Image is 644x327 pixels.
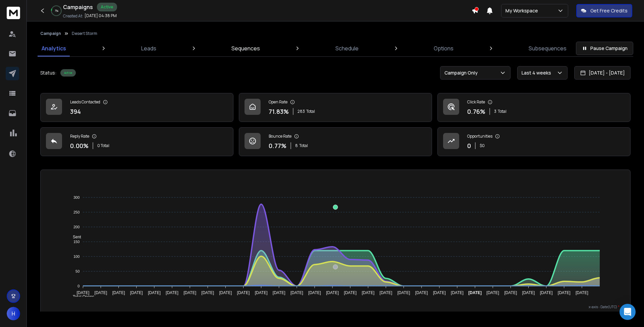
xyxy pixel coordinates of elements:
[444,69,480,76] p: Campaign Only
[306,109,315,114] span: Total
[430,40,458,56] a: Options
[344,290,357,295] tspan: [DATE]
[68,235,81,239] span: Sent
[7,307,20,320] button: H
[498,109,506,114] span: Total
[525,40,571,56] a: Subsequences
[397,290,410,295] tspan: [DATE]
[73,225,79,229] tspan: 200
[70,99,100,105] p: Leads Contacted
[326,290,339,295] tspan: [DATE]
[40,69,56,76] p: Status:
[335,44,359,52] p: Schedule
[40,93,233,122] a: Leads Contacted394
[77,284,79,288] tspan: 0
[141,44,156,52] p: Leads
[269,107,289,116] p: 71.83 %
[72,31,97,36] p: Desert Storm
[63,13,83,19] p: Created At:
[255,290,268,295] tspan: [DATE]
[63,3,93,11] h1: Campaigns
[331,40,363,56] a: Schedule
[73,195,79,199] tspan: 300
[298,109,305,114] span: 283
[558,290,571,295] tspan: [DATE]
[73,210,79,214] tspan: 250
[504,290,517,295] tspan: [DATE]
[239,127,432,156] a: Bounce Rate0.77%8Total
[620,304,636,320] div: Open Intercom Messenger
[434,44,453,52] p: Options
[576,42,633,55] button: Pause Campaign
[273,290,285,295] tspan: [DATE]
[97,143,109,148] p: 0 Total
[451,290,464,295] tspan: [DATE]
[295,143,298,148] span: 8
[97,3,117,11] div: Active
[201,290,214,295] tspan: [DATE]
[237,290,250,295] tspan: [DATE]
[70,141,89,150] p: 0.00 %
[269,99,287,105] p: Open Rate
[183,290,196,295] tspan: [DATE]
[467,107,485,116] p: 0.76 %
[76,290,89,295] tspan: [DATE]
[75,269,79,273] tspan: 50
[505,7,541,14] p: My Workspace
[85,13,117,18] p: [DATE] 04:38 PM
[40,31,61,36] button: Campaign
[480,143,485,148] p: $ 0
[467,141,471,150] p: 0
[467,99,485,105] p: Click Rate
[130,290,143,295] tspan: [DATE]
[269,134,291,139] p: Bounce Rate
[522,290,535,295] tspan: [DATE]
[590,7,628,14] p: Get Free Credits
[299,143,308,148] span: Total
[73,254,79,259] tspan: 100
[73,240,79,244] tspan: 150
[166,290,178,295] tspan: [DATE]
[51,305,620,310] p: x-axis : Date(UTC)
[40,127,233,156] a: Reply Rate0.00%0 Total
[576,4,632,17] button: Get Free Credits
[486,290,499,295] tspan: [DATE]
[70,134,89,139] p: Reply Rate
[60,69,76,77] div: Active
[574,66,631,80] button: [DATE] - [DATE]
[308,290,321,295] tspan: [DATE]
[219,290,232,295] tspan: [DATE]
[42,44,66,52] p: Analytics
[95,290,107,295] tspan: [DATE]
[231,44,260,52] p: Sequences
[380,290,392,295] tspan: [DATE]
[468,290,482,295] tspan: [DATE]
[227,40,264,56] a: Sequences
[437,93,631,122] a: Click Rate0.76%3Total
[522,69,554,76] p: Last 4 weeks
[68,294,94,299] span: Total Opens
[494,109,496,114] span: 3
[467,134,492,139] p: Opportunities
[137,40,160,56] a: Leads
[415,290,428,295] tspan: [DATE]
[55,9,58,13] p: 7 %
[112,290,125,295] tspan: [DATE]
[269,141,286,150] p: 0.77 %
[239,93,432,122] a: Open Rate71.83%283Total
[437,127,631,156] a: Opportunities0$0
[148,290,161,295] tspan: [DATE]
[362,290,374,295] tspan: [DATE]
[529,44,567,52] p: Subsequences
[433,290,446,295] tspan: [DATE]
[290,290,303,295] tspan: [DATE]
[576,290,588,295] tspan: [DATE]
[38,40,70,56] a: Analytics
[540,290,553,295] tspan: [DATE]
[70,107,81,116] p: 394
